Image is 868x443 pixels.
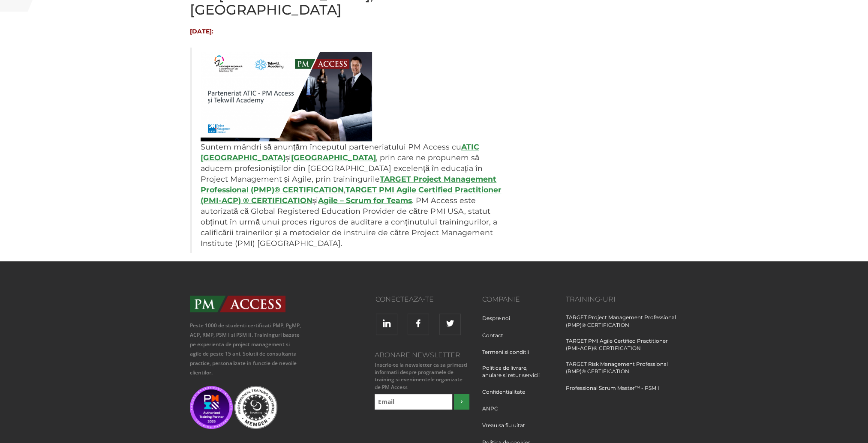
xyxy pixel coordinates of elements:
[201,142,479,162] a: ATIC [GEOGRAPHIC_DATA]
[482,332,510,347] a: Contact
[482,314,517,330] a: Despre noi
[372,351,469,359] h3: Abonare Newsletter
[482,364,553,387] a: Politica de livrare, anulare si retur servicii
[372,361,469,391] small: Inscrie-te la newsletter ca sa primesti informatii despre programele de training si evenimentele ...
[201,185,502,205] a: TARGET PMI Agile Certified Practitioner (PMI-ACP) ® CERTIFICATION
[566,360,679,383] a: TARGET Risk Management Professional (RMP)® CERTIFICATION
[566,337,679,360] a: TARGET PMI Agile Certified Practitioner (PMI-ACP)® CERTIFICATION
[190,296,285,312] img: PMAccess
[201,52,503,248] p: Suntem mândri să anunțăm începutul parteneriatului PM Access cu și , prin care ne propunem să adu...
[566,384,659,400] a: Professional Scrum Master™ - PSM I
[566,296,679,303] h3: Training-uri
[190,27,213,35] strong: [DATE]:
[318,196,412,205] a: Agile – Scrum for Teams
[482,422,532,437] a: Vreau sa fiu uitat
[482,348,535,364] a: Termeni si conditii
[315,296,434,303] h3: Conecteaza-te
[482,405,505,421] a: ANPC
[482,296,553,303] h3: Companie
[375,394,452,410] input: Email
[566,314,679,337] a: TARGET Project Management Professional (PMP)® CERTIFICATION
[482,388,532,404] a: Confidentialitate
[291,153,376,162] a: [GEOGRAPHIC_DATA]
[201,174,497,194] a: TARGET Project Management Professional (PMP)® CERTIFICATION
[190,386,233,429] img: PMI
[234,386,277,429] img: Scrum
[190,321,303,377] p: Peste 1000 de studenti certificati PMP, PgMP, ACP, RMP, PSM I si PSM II. Traininguri bazate pe ex...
